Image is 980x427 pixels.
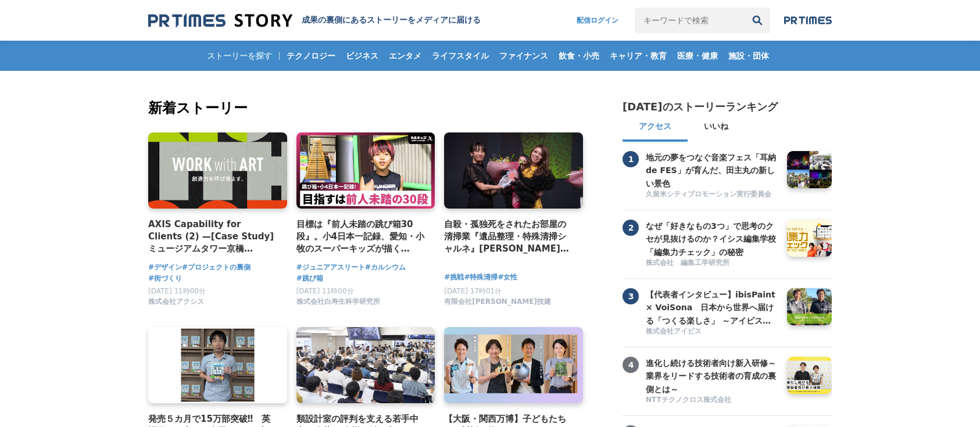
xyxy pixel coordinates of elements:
[623,114,688,142] button: アクセス
[673,41,723,71] a: 医療・健康
[554,41,604,71] a: 飲食・小売
[646,326,702,336] span: 株式会社アイビス
[464,272,498,283] a: #特殊清掃
[646,189,771,199] span: 久留米シティプロモーション実行委員会
[646,288,778,325] a: 【代表者インタビュー】ibisPaint × VoiSona 日本から世界へ届ける「つくる楽しさ」 ～アイビスがテクノスピーチと挑戦する、新しい創作文化の形成～
[635,8,745,33] input: キーワードで検索
[605,51,671,61] span: キャリア・教育
[182,262,251,273] a: #プロジェクトの裏側
[444,297,551,307] span: 有限会社[PERSON_NAME]技建
[384,51,426,61] span: エンタメ
[296,297,380,307] span: 株式会社白寿生科学研究所
[282,41,340,71] a: テクノロジー
[646,189,778,200] a: 久留米シティプロモーション実行委員会
[148,297,204,307] span: 株式会社アクシス
[296,218,426,256] a: 目標は『前人未踏の跳び箱30段』。小4日本一記録、愛知・小牧のスーパーキッズが描く[PERSON_NAME]とは？
[646,395,731,405] span: NTTテクノクロス株式会社
[724,41,774,71] a: 施設・団体
[444,218,574,256] a: 自殺・孤独死をされたお部屋の清掃業『遺品整理・特殊清掃シャルネ』[PERSON_NAME]がBeauty [GEOGRAPHIC_DATA][PERSON_NAME][GEOGRAPHIC_DA...
[444,287,502,295] span: [DATE] 17時01分
[296,300,380,308] a: 株式会社白寿生科学研究所
[623,100,778,114] h2: [DATE]のストーリーランキング
[148,13,481,28] a: 成果の裏側にあるストーリーをメディアに届ける 成果の裏側にあるストーリーをメディアに届ける
[646,151,778,188] a: 地元の夢をつなぐ音楽フェス「耳納 de FES」が育んだ、田主丸の新しい景色
[784,16,832,25] img: prtimes
[148,273,182,284] a: #街づくり
[148,98,585,119] h2: 新着ストーリー
[365,262,406,273] a: #カルシウム
[495,51,553,61] span: ファイナンス
[296,273,323,284] a: #跳び箱
[341,41,383,71] a: ビジネス
[623,220,639,236] span: 2
[444,300,551,308] a: 有限会社[PERSON_NAME]技建
[427,41,493,71] a: ライフスタイル
[302,15,481,26] h1: 成果の裏側にあるストーリーをメディアに届ける
[646,326,778,338] a: 株式会社アイビス
[646,220,778,259] h3: なぜ「好きなもの3つ」で思考のクセが見抜けるのか？イシス編集学校「編集力チェック」の秘密
[296,287,354,295] span: [DATE] 11時00分
[646,258,729,268] span: 株式会社 編集工学研究所
[444,272,464,283] a: #挑戦
[646,258,778,269] a: 株式会社 編集工学研究所
[688,114,745,142] button: いいね
[623,288,639,304] span: 3
[745,8,770,33] button: 検索
[724,51,774,61] span: 施設・団体
[498,272,517,283] a: #女性
[646,357,778,396] h3: 進化し続ける技術者向け新入研修～業界をリードする技術者の育成の裏側とは～
[646,151,778,190] h3: 地元の夢をつなぐ音楽フェス「耳納 de FES」が育んだ、田主丸の新しい景色
[623,357,639,373] span: 4
[565,8,630,33] a: 配信ログイン
[646,395,778,406] a: NTTテクノクロス株式会社
[296,262,365,273] a: #ジュニアアスリート
[148,218,278,256] a: AXIS Capability for Clients (2) —[Case Study] ミュージアムタワー京橋 「WORK with ART」
[673,51,723,61] span: 医療・健康
[646,220,778,257] a: なぜ「好きなもの3つ」で思考のクセが見抜けるのか？イシス編集学校「編集力チェック」の秘密
[495,41,553,71] a: ファイナンス
[341,51,383,61] span: ビジネス
[148,300,204,308] a: 株式会社アクシス
[148,262,182,273] a: #デザイン
[623,151,639,167] span: 1
[646,357,778,394] a: 進化し続ける技術者向け新入研修～業界をリードする技術者の育成の裏側とは～
[282,51,340,61] span: テクノロジー
[554,51,604,61] span: 飲食・小売
[148,13,292,28] img: 成果の裏側にあるストーリーをメディアに届ける
[605,41,671,71] a: キャリア・教育
[384,41,426,71] a: エンタメ
[427,51,493,61] span: ライフスタイル
[148,287,206,295] span: [DATE] 11時00分
[646,288,778,327] h3: 【代表者インタビュー】ibisPaint × VoiSona 日本から世界へ届ける「つくる楽しさ」 ～アイビスがテクノスピーチと挑戦する、新しい創作文化の形成～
